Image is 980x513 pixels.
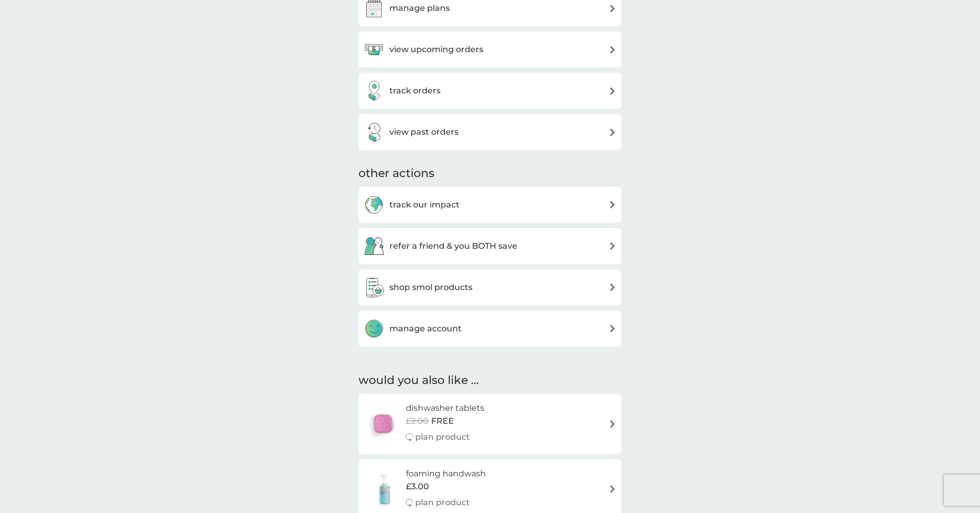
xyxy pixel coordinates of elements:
img: arrow right [609,325,616,332]
h3: view upcoming orders [389,43,483,56]
img: arrow right [609,87,616,95]
span: FREE [431,414,454,428]
h3: refer a friend & you BOTH save [389,239,517,253]
img: arrow right [609,201,616,209]
h6: dishwasher tablets [406,402,484,415]
h3: other actions [358,166,434,182]
h3: manage plans [389,2,450,15]
h3: track our impact [389,198,460,212]
p: plan product [415,430,470,444]
img: arrow right [609,5,616,12]
img: arrow right [609,485,616,493]
h3: track orders [389,84,440,98]
img: arrow right [609,242,616,250]
img: arrow right [609,283,616,291]
img: dishwasher tablets [364,406,403,442]
h3: shop smol products [389,281,472,294]
img: arrow right [609,129,616,136]
h6: foaming handwash [406,467,486,480]
h3: manage account [389,322,462,335]
img: arrow right [609,46,616,54]
p: plan product [415,496,470,509]
img: arrow right [609,420,616,428]
img: foaming handwash [364,471,406,507]
h3: view past orders [389,125,459,139]
h2: would you also like ... [358,373,622,389]
span: £2.00 [406,414,429,428]
span: £3.00 [406,480,429,493]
